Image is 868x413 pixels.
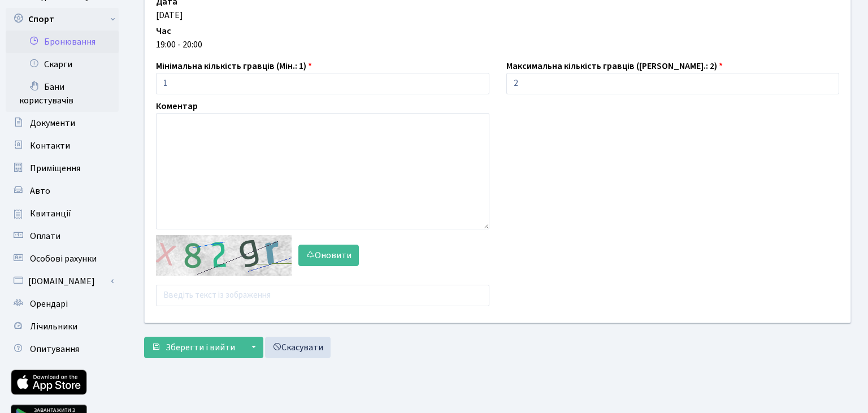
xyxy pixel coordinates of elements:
[6,31,119,53] a: Бронювання
[6,270,119,293] a: [DOMAIN_NAME]
[30,140,70,152] span: Контакти
[30,185,50,197] span: Авто
[6,134,119,157] a: Контакти
[506,59,723,73] label: Максимальна кількість гравців ([PERSON_NAME].: 2)
[156,235,292,276] img: default
[6,293,119,315] a: Орендарі
[6,247,119,270] a: Особові рахунки
[156,59,312,73] label: Мінімальна кількість гравців (Мін.: 1)
[30,162,80,175] span: Приміщення
[30,117,75,129] span: Документи
[6,112,119,134] a: Документи
[298,245,359,266] button: Оновити
[156,8,839,22] div: [DATE]
[144,337,242,358] button: Зберегти і вийти
[30,298,68,310] span: Орендарі
[6,180,119,202] a: Авто
[6,157,119,180] a: Приміщення
[265,337,331,358] a: Скасувати
[6,202,119,225] a: Квитанції
[156,38,839,51] div: 19:00 - 20:00
[30,230,60,242] span: Оплати
[156,99,198,113] label: Коментар
[6,53,119,76] a: Скарги
[6,225,119,247] a: Оплати
[166,341,235,354] span: Зберегти і вийти
[156,285,489,306] input: Введіть текст із зображення
[30,320,77,333] span: Лічильники
[156,24,171,38] label: Час
[30,253,97,265] span: Особові рахунки
[6,338,119,360] a: Опитування
[30,207,71,220] span: Квитанції
[30,343,79,355] span: Опитування
[6,8,119,31] a: Спорт
[6,76,119,112] a: Бани користувачів
[6,315,119,338] a: Лічильники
